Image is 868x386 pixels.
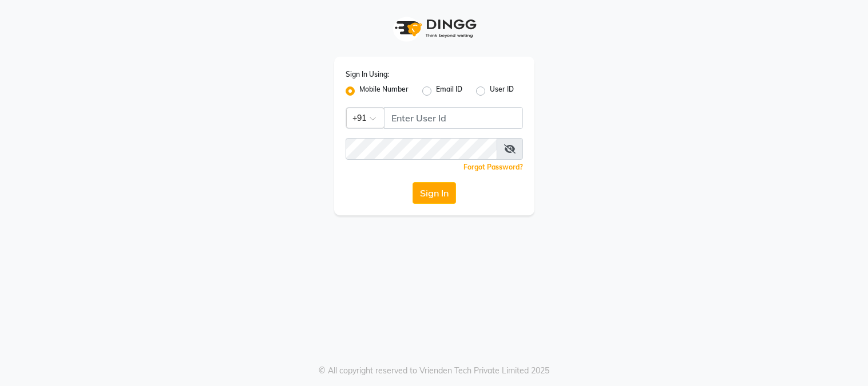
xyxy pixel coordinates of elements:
input: Username [346,138,497,160]
input: Username [384,107,523,129]
label: Sign In Using: [346,69,389,80]
label: Mobile Number [359,84,409,98]
a: Forgot Password? [463,163,523,171]
label: Email ID [436,84,462,98]
label: User ID [490,84,514,98]
button: Sign In [413,182,456,204]
img: logo1.svg [389,11,480,45]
